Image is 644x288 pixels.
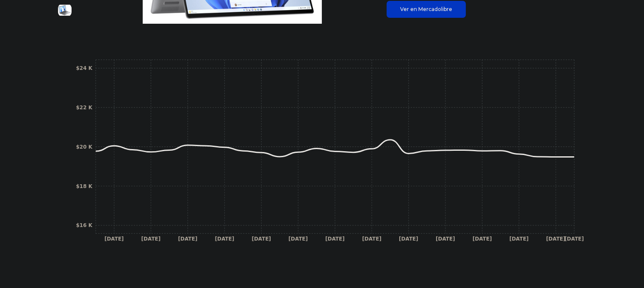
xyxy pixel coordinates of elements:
tspan: [DATE] [325,236,345,242]
tspan: [DATE] [472,236,492,242]
tspan: [DATE] [362,236,381,242]
tspan: $20 K [76,144,92,150]
tspan: [DATE] [178,236,197,242]
tspan: [DATE] [252,236,271,242]
tspan: [DATE] [399,236,418,242]
tspan: [DATE] [141,236,160,242]
tspan: $22 K [76,105,92,111]
tspan: [DATE] [288,236,308,242]
tspan: [DATE] [215,236,234,242]
tspan: [DATE] [509,236,528,242]
tspan: $16 K [76,222,92,228]
tspan: $24 K [76,65,92,71]
img: Hp Envy X360 Laptop Amd Ryzen 7 1tb 16gb Ram 16 Wuxga Touch [58,3,72,17]
tspan: [DATE] [104,236,124,242]
tspan: [DATE] [564,236,584,242]
tspan: [DATE] [546,236,565,242]
tspan: [DATE] [435,236,455,242]
a: Ver en Mercadolibre [387,1,466,18]
tspan: $18 K [76,183,92,189]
